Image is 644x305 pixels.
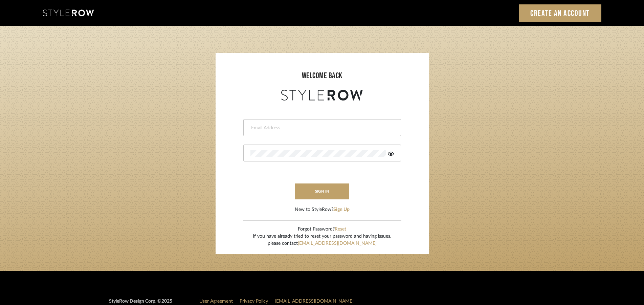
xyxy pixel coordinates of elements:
a: [EMAIL_ADDRESS][DOMAIN_NAME] [298,241,377,246]
button: Sign Up [333,206,350,213]
a: User Agreement [199,299,233,304]
a: [EMAIL_ADDRESS][DOMAIN_NAME] [275,299,354,304]
button: Reset [335,226,346,233]
button: sign in [295,183,349,199]
a: Create an Account [519,4,601,22]
div: New to StyleRow? [295,206,350,213]
input: Email Address [250,125,392,131]
div: welcome back [222,70,422,82]
div: If you have already tried to reset your password and having issues, please contact [253,233,391,247]
a: Privacy Policy [240,299,268,304]
div: Forgot Password? [253,226,391,233]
